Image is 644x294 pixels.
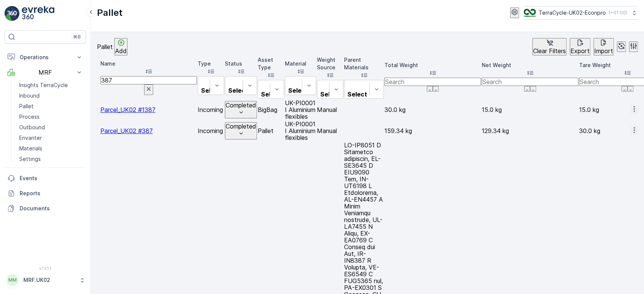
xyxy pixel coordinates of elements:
[482,127,578,134] p: 129.34 kg
[384,61,481,69] p: Total Weight
[226,123,256,130] p: Completed
[19,155,41,163] p: Settings
[100,60,197,67] p: Name
[261,91,281,98] p: Select
[73,34,81,40] p: ⌘B
[201,87,221,94] p: Select
[97,43,113,50] p: Pallet
[482,61,578,69] p: Net Weight
[198,60,224,67] p: Type
[20,69,71,76] p: MRF
[482,106,578,113] p: 15.0 kg
[226,102,256,109] p: Completed
[317,106,343,113] p: Manual
[6,274,18,286] div: MM
[532,38,567,55] button: Clear Filters
[20,190,83,197] p: Reports
[5,65,86,80] button: MRF
[524,9,536,17] img: terracycle_logo_wKaHoWT.png
[16,101,86,112] a: Pallet
[19,134,42,142] p: Envanter
[19,92,40,100] p: Inbound
[22,6,54,21] img: logo_light-DOdMpM7g.png
[198,106,224,113] p: Incoming
[16,133,86,143] a: Envanter
[115,47,127,54] p: Add
[317,56,343,71] p: Weight Source
[20,205,83,212] p: Documents
[100,106,155,113] a: Parcel_UK02 #1387
[114,38,128,55] button: Add
[5,272,86,288] button: MMMRF.UK02
[258,127,284,134] p: Pallet
[285,100,316,120] p: UK-PI0001 I Aluminium flexibles
[285,60,316,67] p: Material
[16,112,86,122] a: Process
[5,171,86,186] a: Events
[16,122,86,133] a: Outbound
[533,47,566,54] p: Clear Filters
[570,38,590,55] button: Export
[347,91,367,98] p: Select
[384,78,481,86] input: Search
[16,80,86,90] a: Insights TerraCycle
[482,78,578,86] input: Search
[16,90,86,101] a: Inbound
[19,124,45,131] p: Outbound
[317,127,343,134] p: Manual
[198,127,224,134] p: Incoming
[258,56,284,71] p: Asset Type
[225,60,257,67] p: Status
[594,47,613,54] p: Import
[344,56,384,71] p: Parent Materials
[228,87,248,94] p: Select
[19,81,68,89] p: Insights TerraCycle
[285,121,316,141] p: UK-PI0001 I Aluminium flexibles
[384,106,481,113] p: 30.0 kg
[19,145,42,152] p: Materials
[19,103,34,110] p: Pallet
[384,127,481,134] p: 159.34 kg
[100,76,197,84] input: Search
[5,186,86,201] a: Reports
[5,50,86,65] button: Operations
[225,122,257,139] button: Completed
[97,7,123,19] p: Pallet
[5,266,86,271] span: v 1.51.1
[570,47,590,54] p: Export
[225,101,257,118] button: Completed
[23,276,75,284] p: MRF.UK02
[5,6,20,21] img: logo
[20,175,83,182] p: Events
[20,54,71,61] p: Operations
[16,143,86,154] a: Materials
[320,91,340,98] p: Select
[539,9,606,17] p: TerraCycle-UK02-Econpro
[288,87,308,94] p: Select
[524,6,638,20] button: TerraCycle-UK02-Econpro(+01:00)
[100,127,153,135] a: Parcel_UK02 #387
[19,113,40,121] p: Process
[258,106,284,113] p: BigBag
[593,38,614,55] button: Import
[609,10,627,16] p: ( +01:00 )
[16,154,86,164] a: Settings
[5,201,86,216] a: Documents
